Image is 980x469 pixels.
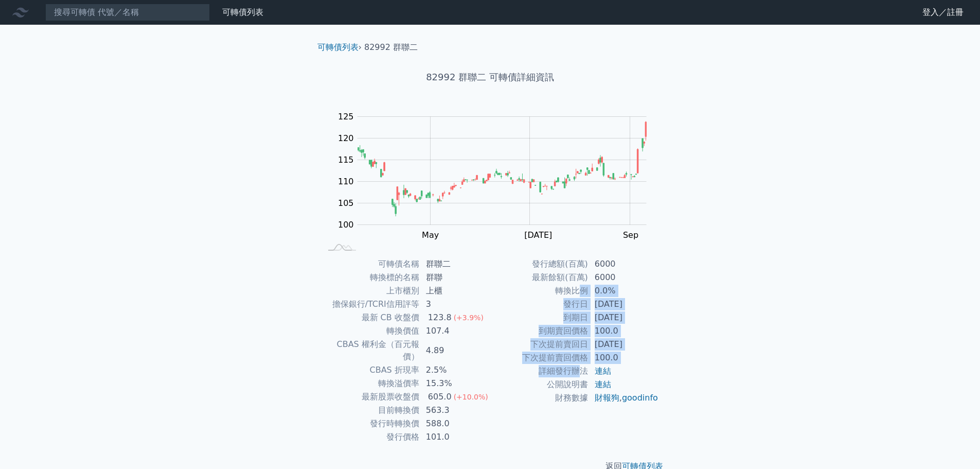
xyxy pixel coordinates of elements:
td: 563.3 [420,404,490,417]
iframe: Chat Widget [929,420,980,469]
input: 搜尋可轉債 代號／名稱 [45,4,210,21]
h1: 82992 群聯二 可轉債詳細資訊 [309,70,671,84]
td: 最新餘額(百萬) [490,271,589,284]
a: 連結 [595,379,611,389]
td: 到期賣回價格 [490,324,589,338]
td: 下次提前賣回日 [490,338,589,351]
td: 群聯二 [420,257,490,271]
td: 上市櫃別 [322,284,420,298]
td: 目前轉換價 [322,404,420,417]
td: CBAS 權利金（百元報價） [322,338,420,363]
a: 登入／註冊 [914,4,972,21]
td: 財務數據 [490,391,589,405]
a: 可轉債列表 [317,42,359,52]
td: 4.89 [420,338,490,363]
td: 發行價格 [322,430,420,444]
li: › [317,41,362,54]
a: 可轉債列表 [222,7,263,17]
td: 發行時轉換價 [322,417,420,430]
tspan: 120 [338,133,354,143]
td: 最新 CB 收盤價 [322,311,420,324]
td: 最新股票收盤價 [322,390,420,404]
tspan: May [422,230,439,240]
td: 100.0 [589,324,659,338]
div: 聊天小工具 [929,420,980,469]
span: (+3.9%) [454,314,484,322]
td: 101.0 [420,430,490,444]
td: 發行總額(百萬) [490,257,589,271]
td: 擔保銀行/TCRI信用評等 [322,298,420,311]
td: 下次提前賣回價格 [490,351,589,364]
tspan: 100 [338,220,354,230]
td: 2.5% [420,363,490,377]
tspan: Sep [623,230,638,240]
tspan: 115 [338,155,354,165]
td: 群聯 [420,271,490,284]
td: 發行日 [490,298,589,311]
td: 轉換溢價率 [322,377,420,390]
td: 公開說明書 [490,378,589,391]
td: [DATE] [589,338,659,351]
td: 上櫃 [420,284,490,298]
td: CBAS 折現率 [322,363,420,377]
li: 82992 群聯二 [364,41,418,54]
td: 588.0 [420,417,490,430]
tspan: [DATE] [524,230,552,240]
td: 100.0 [589,351,659,364]
g: Chart [333,112,662,240]
td: 15.3% [420,377,490,390]
td: 可轉債名稱 [322,257,420,271]
td: 0.0% [589,284,659,298]
td: , [589,391,659,405]
span: (+10.0%) [454,393,488,401]
td: 轉換價值 [322,324,420,338]
td: 6000 [589,271,659,284]
tspan: 110 [338,177,354,186]
a: 財報狗 [595,393,619,403]
td: 6000 [589,257,659,271]
tspan: 105 [338,198,354,208]
td: 轉換比例 [490,284,589,298]
td: [DATE] [589,298,659,311]
td: [DATE] [589,311,659,324]
td: 到期日 [490,311,589,324]
div: 123.8 [426,311,454,324]
div: 605.0 [426,391,454,403]
tspan: 125 [338,112,354,121]
td: 107.4 [420,324,490,338]
a: goodinfo [622,393,658,403]
td: 詳細發行辦法 [490,364,589,378]
td: 轉換標的名稱 [322,271,420,284]
a: 連結 [595,366,611,376]
td: 3 [420,298,490,311]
